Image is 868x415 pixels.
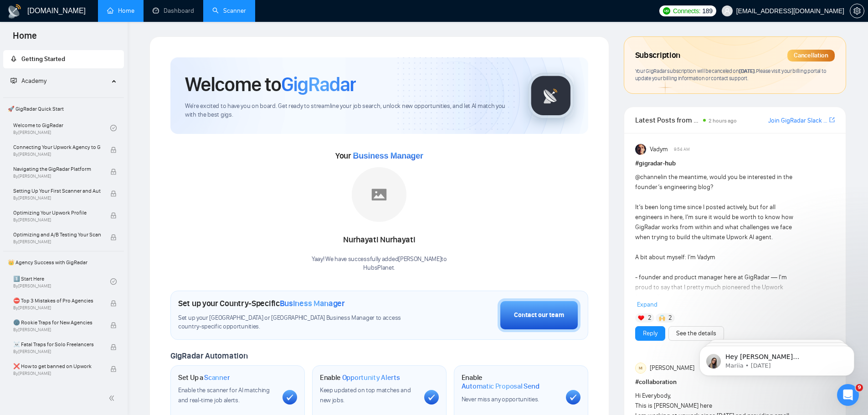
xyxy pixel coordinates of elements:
span: Never miss any opportunities. [462,395,539,403]
span: check-circle [110,125,117,131]
span: lock [110,212,117,219]
span: By [PERSON_NAME] [13,217,101,223]
span: lock [110,344,117,350]
div: Cancellation [787,50,835,61]
span: Scanner [204,373,230,382]
a: dashboardDashboard [153,7,194,15]
div: Yaay! We have successfully added [PERSON_NAME] to [312,255,447,272]
span: By [PERSON_NAME] [13,305,101,311]
button: See the details [668,326,724,341]
span: 👑 Agency Success with GigRadar [4,253,123,272]
img: 🙌 [659,315,665,321]
a: setting [850,7,864,15]
img: logo [7,4,22,19]
a: export [829,116,835,124]
span: By [PERSON_NAME] [13,371,101,376]
span: [DATE] . [739,67,756,74]
div: Contact our team [514,310,564,320]
button: Reply [635,326,665,341]
span: Keep updated on top matches and new jobs. [320,386,411,404]
span: ⛔ Top 3 Mistakes of Pro Agencies [13,296,101,305]
a: homeHome [107,7,134,15]
span: Expand [637,301,657,308]
span: By [PERSON_NAME] [13,239,101,245]
img: Vadym [635,144,646,155]
span: Business Manager [353,151,423,160]
span: lock [110,300,117,307]
img: gigradar-logo.png [528,73,574,118]
span: setting [850,7,864,15]
span: double-left [108,394,118,403]
span: Vadym [650,144,668,154]
span: Getting Started [21,55,65,63]
span: By [PERSON_NAME] [13,152,101,157]
span: check-circle [110,278,117,285]
span: Connects: [673,6,700,16]
span: 2 [668,313,672,323]
span: export [829,116,835,123]
span: on [732,67,756,74]
a: Welcome to GigRadarBy[PERSON_NAME] [13,118,110,138]
h1: Enable [462,373,559,391]
iframe: Intercom notifications message [686,327,868,390]
a: Reply [643,328,657,338]
span: By [PERSON_NAME] [13,195,101,201]
span: [PERSON_NAME] [650,363,694,373]
span: Optimizing and A/B Testing Your Scanner for Better Results [13,230,101,239]
span: GigRadar Automation [170,351,247,361]
span: Latest Posts from the GigRadar Community [635,114,700,126]
span: 🚀 GigRadar Quick Start [4,100,123,118]
span: Subscription [635,48,680,63]
a: See the details [676,328,716,338]
span: 189 [702,6,712,16]
span: 🌚 Rookie Traps for New Agencies [13,318,101,327]
span: By [PERSON_NAME] [13,327,101,333]
span: Your [335,151,423,161]
span: By [PERSON_NAME] [13,349,101,354]
span: rocket [10,56,17,62]
span: Optimizing Your Upwork Profile [13,208,101,217]
li: Getting Started [3,50,124,68]
span: 2 [648,313,652,323]
span: 9:54 AM [674,145,690,154]
span: GigRadar [281,72,356,97]
span: By [PERSON_NAME] [13,174,101,179]
div: Nurhayati Nurhayati [312,232,447,248]
h1: # gigradar-hub [635,159,835,169]
span: ❌ How to get banned on Upwork [13,362,101,371]
span: @channel [635,173,662,181]
a: searchScanner [212,7,246,15]
span: 9 [856,384,863,391]
div: MI [636,363,646,373]
button: setting [850,4,864,18]
h1: Welcome to [185,72,356,97]
span: fund-projection-screen [10,77,17,84]
button: Contact our team [498,298,580,332]
span: Home [5,29,44,48]
span: Connecting Your Upwork Agency to GigRadar [13,143,101,152]
p: HubsPlanet . [312,264,447,272]
span: user [724,8,730,14]
span: Your GigRadar subscription will be canceled Please visit your billing portal to update your billi... [635,67,827,82]
span: Hey [PERSON_NAME][EMAIL_ADDRESS][DOMAIN_NAME], Looks like your Upwork agency HubsPlanet ran out o... [40,26,157,151]
a: Join GigRadar Slack Community [768,116,827,126]
span: lock [110,322,117,328]
span: lock [110,147,117,153]
span: Automatic Proposal Send [462,382,539,391]
span: Navigating the GigRadar Platform [13,164,101,174]
span: Set up your [GEOGRAPHIC_DATA] or [GEOGRAPHIC_DATA] Business Manager to access country-specific op... [178,314,420,331]
span: Setting Up Your First Scanner and Auto-Bidder [13,186,101,195]
iframe: Intercom live chat [837,384,859,406]
span: Business Manager [280,298,345,308]
img: ❤️ [638,315,644,321]
h1: Enable [320,373,400,382]
span: lock [110,190,117,197]
a: 1️⃣ Start HereBy[PERSON_NAME] [13,272,110,292]
span: lock [110,169,117,175]
h1: Set up your Country-Specific [178,298,345,308]
span: Opportunity Alerts [342,373,400,382]
span: Academy [10,77,46,85]
span: 2 hours ago [709,118,737,124]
